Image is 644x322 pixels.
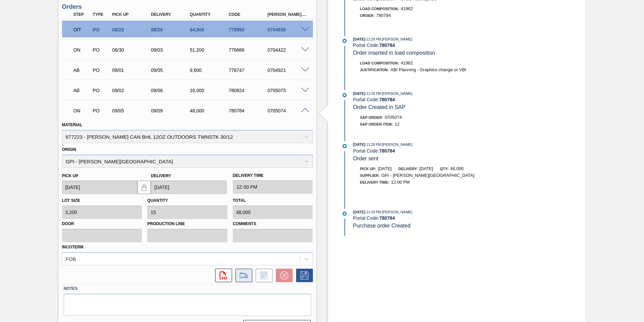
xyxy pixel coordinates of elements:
[353,91,365,96] span: [DATE]
[379,43,395,48] strong: 780784
[227,27,270,32] div: 778950
[91,12,111,17] div: Type
[62,198,80,203] label: Lot size
[188,47,232,53] div: 51,200
[360,115,383,119] span: SAP Order:
[91,68,111,73] div: Purchase order
[272,269,293,282] div: Cancel Order
[360,7,399,11] span: Load Composition :
[379,215,395,221] strong: 780784
[73,108,90,113] p: ON
[140,183,148,191] img: locked
[381,173,474,178] span: GPI - [PERSON_NAME][GEOGRAPHIC_DATA]
[252,269,272,282] div: Inform order change
[395,122,399,127] span: 12
[385,115,402,120] span: 0705074
[72,22,92,37] div: Order in transit
[353,50,435,56] span: Order inserted in load composition
[227,88,270,93] div: 780824
[149,47,193,53] div: 09/03/2025
[149,88,193,93] div: 09/06/2025
[147,219,227,229] label: Production Line
[110,108,154,113] div: 09/05/2025
[353,223,411,229] span: Purchase order Created
[72,12,92,17] div: Step
[381,142,413,146] span: : [PERSON_NAME]
[365,92,381,96] span: - 12:29 PM
[365,37,381,41] span: - 12:29 PM
[73,88,90,93] p: AB
[353,156,379,161] span: Order sent
[73,27,90,32] p: OIT
[379,97,395,102] strong: 780784
[149,27,193,32] div: 08/28/2025
[419,166,433,171] span: [DATE]
[110,47,154,53] div: 08/30/2025
[110,12,154,17] div: Pick up
[379,148,395,154] strong: 780784
[188,88,232,93] div: 16,000
[266,47,309,53] div: 0704422
[378,166,392,171] span: [DATE]
[343,144,347,148] img: atual
[72,43,92,57] div: Negotiating Order
[360,167,376,171] span: Pick up:
[72,63,92,78] div: Awaiting Billing
[391,180,410,185] span: 12:00 PM
[62,173,78,178] label: Pick up
[450,166,464,171] span: 48,000
[343,212,347,216] img: atual
[398,167,418,171] span: Delivery:
[376,13,391,18] span: 780784
[353,97,513,102] div: Portal Code:
[353,215,513,221] div: Portal Code:
[62,3,313,10] h3: Orders
[365,210,381,214] span: - 12:29 PM
[440,167,448,171] span: Qty:
[266,88,309,93] div: 0705075
[137,181,151,194] button: locked
[401,6,413,11] span: 41962
[64,284,311,294] label: Notes
[62,181,138,194] input: mm/dd/yyyy
[227,68,270,73] div: 778747
[188,12,232,17] div: Quantity
[147,198,168,203] label: Quantity
[360,68,389,72] span: Justification:
[353,43,513,48] div: Portal Code:
[381,91,413,96] span: : [PERSON_NAME]
[227,12,270,17] div: Code
[353,37,365,41] span: [DATE]
[381,37,413,41] span: : [PERSON_NAME]
[62,245,84,249] label: Incoterm
[293,269,313,282] div: Save Order
[343,93,347,97] img: atual
[188,68,232,73] div: 9,600
[91,108,111,113] div: Purchase order
[266,108,309,113] div: 0705074
[66,256,76,262] div: FOB
[212,269,232,282] div: Open PDF file
[110,68,154,73] div: 09/01/2025
[390,67,466,72] span: ABI Planning - Graphics change or VBI
[365,143,381,146] span: - 12:29 PM
[360,122,393,126] span: SAP Order Item:
[353,148,513,154] div: Portal Code:
[91,27,111,32] div: Purchase order
[91,88,111,93] div: Purchase order
[381,210,413,214] span: : [PERSON_NAME]
[227,47,270,53] div: 776666
[360,61,399,65] span: Load Composition :
[233,198,246,203] label: Total
[188,27,232,32] div: 64,000
[72,83,92,98] div: Awaiting Billing
[62,219,142,229] label: Door
[232,269,252,282] div: Go to Load Composition
[151,173,171,178] label: Delivery
[360,180,389,184] span: Delivery Time :
[353,142,365,146] span: [DATE]
[73,68,90,73] p: AB
[62,147,76,152] label: Origin
[73,47,90,53] p: ON
[149,68,193,73] div: 09/05/2025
